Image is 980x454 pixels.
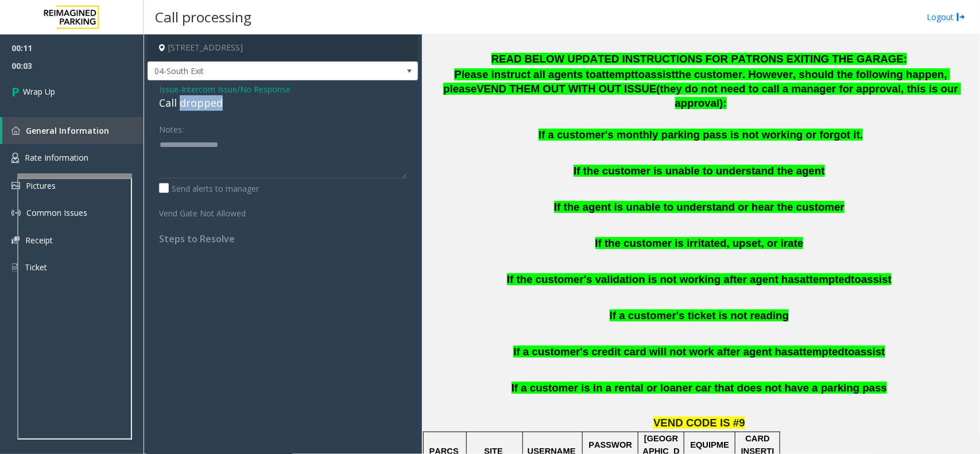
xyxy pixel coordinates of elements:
a: General Information [2,117,144,144]
span: Intercom Issue/No Response [181,83,290,95]
img: 'icon' [11,236,20,244]
h4: [STREET_ADDRESS] [148,34,418,61]
img: 'icon' [11,126,20,135]
span: VEND CODE IS #9 [653,417,745,429]
span: to [851,273,862,285]
label: Vend Gate Not Allowed [156,203,262,219]
span: If a customer's ticket is not reading [610,309,789,321]
h3: Call processing [149,3,257,31]
span: If the customer's validation is not working after agent has [507,273,800,285]
span: If a customer's monthly parking pass is not working or forgot it. [539,129,863,141]
span: - [179,84,290,95]
span: assist [855,346,885,358]
span: General Information [26,125,109,136]
span: If a customer is in a rental or loaner car that does not have a parking pass [512,382,887,394]
span: assist [861,273,892,285]
img: 'icon' [11,208,21,218]
h4: Steps to Resolve [159,234,406,245]
span: READ BELOW UPDATED INSTRUCTIONS FOR PATRONS EXITING THE GARAGE: [491,53,908,65]
span: attempted [793,346,845,358]
img: 'icon' [11,182,20,189]
span: If the agent is unable to understand or hear the customer [554,201,845,213]
span: VEND THEM OUT WITH OUT ISSUE [477,83,656,95]
label: Send alerts to manager [159,183,259,195]
span: Issue [159,83,179,95]
span: attempted [800,273,851,285]
span: to [635,68,645,80]
img: 'icon' [11,153,19,163]
span: Rate Information [25,152,88,163]
span: Wrap Up [23,86,55,98]
span: the customer. However, should the following happen, please [443,68,950,95]
img: logout [956,11,966,23]
span: (they do not need to call a manager for approval, this is our approval): [656,83,961,109]
span: If the customer is irritated, upset, or irate [595,237,804,249]
span: to [845,346,855,358]
span: Please instruct all agents to [454,68,596,80]
span: attempt [596,68,634,80]
span: 04-South Exit [148,62,363,80]
img: 'icon' [11,262,19,273]
a: Logout [927,11,966,23]
span: If a customer's credit card will not work after agent has [513,346,793,358]
label: Notes: [159,119,184,135]
div: Call dropped [159,95,406,111]
span: If the customer is unable to understand the agent [574,165,824,177]
span: assist [645,68,675,80]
